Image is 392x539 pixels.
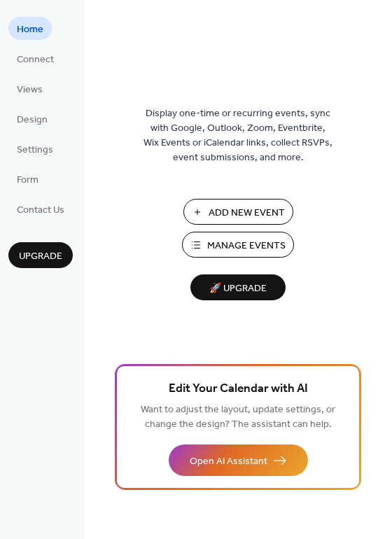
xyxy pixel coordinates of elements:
[141,400,335,434] span: Want to adjust the layout, update settings, or change the design? The assistant can help.
[17,52,54,67] span: Connect
[190,454,267,469] span: Open AI Assistant
[8,47,62,70] a: Connect
[8,197,73,220] a: Contact Us
[207,239,286,253] span: Manage Events
[169,444,308,476] button: Open AI Assistant
[8,137,62,160] a: Settings
[143,106,332,165] span: Display one-time or recurring events, sync with Google, Outlook, Zoom, Eventbrite, Wix Events or ...
[17,22,43,37] span: Home
[199,279,277,298] span: 🚀 Upgrade
[190,274,286,300] button: 🚀 Upgrade
[17,173,38,188] span: Form
[17,203,64,218] span: Contact Us
[8,17,52,40] a: Home
[8,167,47,190] a: Form
[209,206,285,220] span: Add New Event
[17,113,48,127] span: Design
[182,232,294,258] button: Manage Events
[169,379,308,399] span: Edit Your Calendar with AI
[19,249,62,264] span: Upgrade
[17,83,43,97] span: Views
[8,107,56,130] a: Design
[17,143,53,157] span: Settings
[183,199,293,225] button: Add New Event
[8,77,51,100] a: Views
[8,242,73,268] button: Upgrade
